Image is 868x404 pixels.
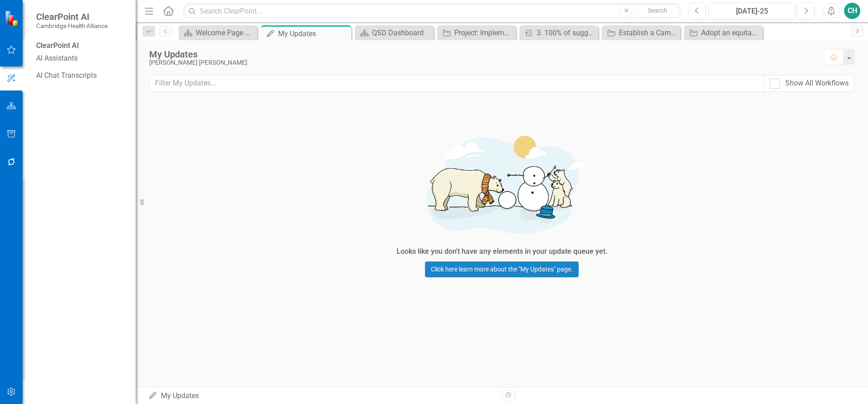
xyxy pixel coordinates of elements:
div: ClearPoint AI [36,41,127,51]
div: Welcome Page Template [196,27,255,38]
span: ClearPoint AI [36,11,108,22]
button: [DATE]-25 [708,3,795,19]
div: Show All Workflows [785,78,849,89]
img: Getting started [366,124,637,244]
input: Filter My Updates... [149,75,764,92]
a: Adopt an equitable recruitment and hiring process and policy [686,27,760,38]
a: AI Assistants [36,53,127,64]
div: QSD Dashboard [372,27,431,38]
input: Search ClearPoint... [183,3,682,19]
button: CH [844,3,860,19]
div: Looks like you don't have any elements in your update queue yet. [396,247,608,257]
div: My Updates [148,391,495,401]
div: Adopt an equitable recruitment and hiring process and policy [701,27,760,38]
a: Project: Implement and monitor employee suggestion boxes [439,27,514,38]
img: ClearPoint Strategy [5,10,20,26]
div: [PERSON_NAME] [PERSON_NAME] [149,59,815,66]
div: Project: Implement and monitor employee suggestion boxes [454,27,514,38]
a: AI Chat Transcripts [36,71,127,81]
div: Establish a Cambridge Community Advisory Group [619,27,678,38]
a: Click here learn more about the "My Updates" page. [425,261,579,277]
div: 3. 100% of suggestions received in FY26 have their resolutions presented to all staff. [537,27,596,38]
span: Search [648,7,667,14]
a: 3. 100% of suggestions received in FY26 have their resolutions presented to all staff. [522,27,596,38]
small: Cambridge Health Alliance [36,22,108,29]
a: QSD Dashboard [357,27,431,38]
div: [DATE]-25 [712,6,792,17]
div: My Updates [278,28,349,39]
div: My Updates [149,49,815,59]
button: Search [635,5,680,17]
a: Welcome Page Template [181,27,255,38]
a: Establish a Cambridge Community Advisory Group [604,27,678,38]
